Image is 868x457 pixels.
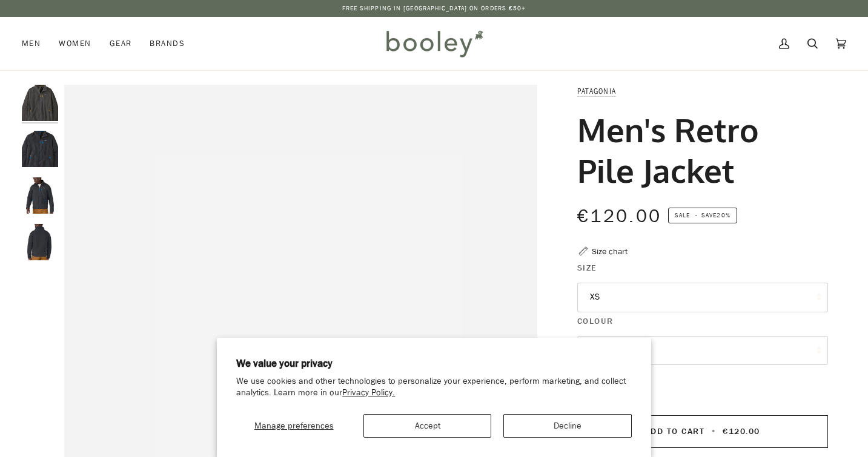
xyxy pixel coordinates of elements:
span: Manage preferences [254,420,334,432]
button: Accept [363,414,491,438]
a: Women [50,17,100,70]
span: Brands [150,38,185,50]
span: Men [22,38,41,50]
img: Patagonia Men's Retro Pile Jacket Pitch Blue / Endless Blue - Booley Galway [22,177,58,214]
span: Size [577,261,597,274]
button: Forge Grey [577,336,828,366]
a: Men [22,17,50,70]
h2: We value your privacy [236,357,632,370]
span: Add to Cart [645,426,705,437]
button: XS [577,283,828,312]
button: Decline [503,414,631,438]
button: Add to Cart • €120.00 [577,415,828,448]
a: Privacy Policy. [342,387,395,398]
img: Patagonia Men's Retro Pile Jacket Pitch Blue / Endless Blue - Booley Galway [22,131,58,167]
span: • [708,426,720,437]
span: Gear [110,38,132,50]
p: Free Shipping in [GEOGRAPHIC_DATA] on Orders €50+ [342,4,526,13]
img: Booley [381,26,487,61]
span: 20% [717,211,730,220]
img: Patagonia Men's Retro Pile Jacket Pitch Blue / Endless Blue - Booley Galway [22,224,58,260]
div: Size chart [592,245,628,258]
a: Brands [141,17,194,70]
span: Save [668,208,737,223]
span: €120.00 [723,426,760,437]
h1: Men's Retro Pile Jacket [577,110,819,189]
a: Patagonia [577,86,616,96]
span: Colour [577,315,613,327]
span: Women [59,38,91,50]
img: Patagonia Men's Retro Pile Jacket Forge Grey - Booley Galway [22,85,58,121]
button: Manage preferences [236,414,351,438]
a: Gear [101,17,141,70]
span: €120.00 [577,204,662,229]
p: We use cookies and other technologies to personalize your experience, perform marketing, and coll... [236,376,632,399]
span: Sale [675,211,690,220]
em: • [692,211,701,220]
